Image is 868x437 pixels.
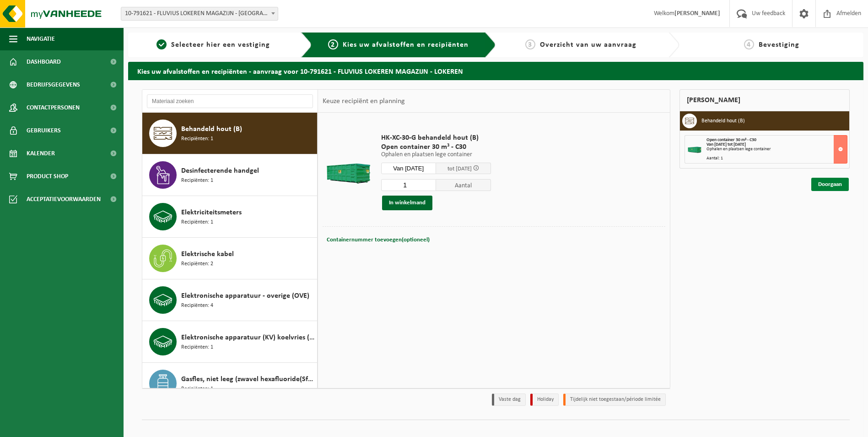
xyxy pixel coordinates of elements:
[27,27,55,50] span: Navigatie
[706,142,746,147] strong: Van [DATE] tot [DATE]
[142,154,318,196] button: Desinfecterende handgel Recipiënten: 1
[147,94,313,108] input: Materiaal zoeken
[142,321,318,363] button: Elektronische apparatuur (KV) koelvries (huishoudelijk) Recipiënten: 1
[181,301,213,310] span: Recipiënten: 4
[181,343,213,352] span: Recipiënten: 1
[381,152,491,158] p: Ophalen en plaatsen lege container
[706,147,847,152] div: Ophalen en plaatsen lege container
[142,363,318,404] button: Gasfles, niet leeg (zwavel hexafluoride(Sf6)) Recipiënten: 1
[142,196,318,238] button: Elektriciteitsmeters Recipiënten: 1
[343,41,469,49] span: Kies uw afvalstoffen en recipiënten
[492,393,526,406] li: Vaste dag
[706,156,847,161] div: Aantal: 1
[181,218,213,227] span: Recipiënten: 1
[530,393,559,406] li: Holiday
[181,176,213,185] span: Recipiënten: 1
[181,207,242,218] span: Elektriciteitsmeters
[121,7,278,21] span: 10-791621 - FLUVIUS LOKEREN MAGAZIJN - LOKEREN
[181,260,213,268] span: Recipiënten: 2
[181,165,259,176] span: Desinfecterende handgel
[121,7,278,20] span: 10-791621 - FLUVIUS LOKEREN MAGAZIJN - LOKEREN
[156,39,167,49] span: 1
[563,393,666,406] li: Tijdelijk niet toegestaan/période limitée
[181,249,234,260] span: Elektrische kabel
[811,178,849,191] a: Doorgaan
[318,90,410,113] div: Keuze recipiënt en planning
[447,166,472,172] span: tot [DATE]
[328,39,338,49] span: 2
[181,135,213,143] span: Recipiënten: 1
[181,332,315,343] span: Elektronische apparatuur (KV) koelvries (huishoudelijk)
[171,41,270,49] span: Selecteer hier een vestiging
[181,374,315,385] span: Gasfles, niet leeg (zwavel hexafluoride(Sf6))
[27,165,68,188] span: Product Shop
[701,114,745,128] h3: Behandeld hout (B)
[674,10,720,17] strong: [PERSON_NAME]
[381,142,491,152] span: Open container 30 m³ - C30
[133,39,294,50] a: 1Selecteer hier een vestiging
[382,196,432,210] button: In winkelmand
[181,385,213,393] span: Recipiënten: 1
[759,41,799,49] span: Bevestiging
[27,188,101,211] span: Acceptatievoorwaarden
[142,238,318,279] button: Elektrische kabel Recipiënten: 2
[327,237,430,243] span: Containernummer toevoegen(optioneel)
[436,179,491,191] span: Aantal
[706,137,756,142] span: Open container 30 m³ - C30
[381,163,436,174] input: Selecteer datum
[744,39,754,49] span: 4
[525,39,535,49] span: 3
[181,124,242,135] span: Behandeld hout (B)
[326,234,431,246] button: Containernummer toevoegen(optioneel)
[27,119,61,142] span: Gebruikers
[27,142,55,165] span: Kalender
[540,41,636,49] span: Overzicht van uw aanvraag
[181,290,309,301] span: Elektronische apparatuur - overige (OVE)
[27,96,80,119] span: Contactpersonen
[679,89,850,111] div: [PERSON_NAME]
[381,133,491,142] span: HK-XC-30-G behandeld hout (B)
[128,62,863,80] h2: Kies uw afvalstoffen en recipiënten - aanvraag voor 10-791621 - FLUVIUS LOKEREN MAGAZIJN - LOKEREN
[142,113,318,154] button: Behandeld hout (B) Recipiënten: 1
[27,73,80,96] span: Bedrijfsgegevens
[27,50,61,73] span: Dashboard
[142,279,318,321] button: Elektronische apparatuur - overige (OVE) Recipiënten: 4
